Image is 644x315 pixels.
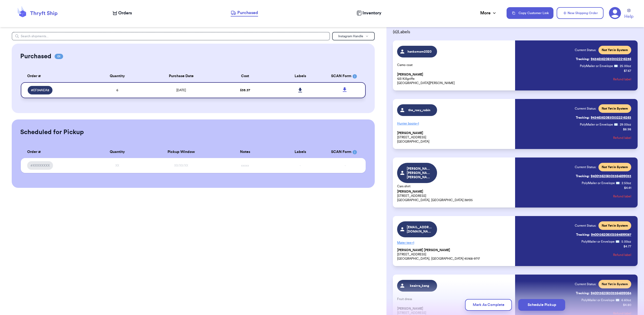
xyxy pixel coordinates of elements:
span: Orders [118,10,132,16]
span: XX/XX/XX [174,164,188,167]
span: : [618,122,619,127]
button: Refund label [613,73,631,85]
span: [PERSON_NAME] [397,73,423,77]
span: the_rosy_robin [407,108,432,112]
p: $ 8.98 [623,127,631,131]
span: - [345,164,346,167]
span: Not Yet in System [602,282,628,286]
span: Purchased [237,10,258,16]
span: #XXXXXXXX [30,163,50,168]
span: Instagram Handle [338,35,363,38]
span: Not Yet in System [602,106,628,111]
span: [PERSON_NAME].[PERSON_NAME].[PERSON_NAME] [407,167,432,179]
p: [STREET_ADDRESS] [GEOGRAPHIC_DATA], [GEOGRAPHIC_DATA] 38135 [397,189,512,202]
p: [STREET_ADDRESS] [GEOGRAPHIC_DATA], [GEOGRAPHIC_DATA] 45168-9717 [397,248,512,261]
p: Mater tee [397,238,512,247]
a: Tracking:9400136208303364899064 [576,289,631,297]
a: Tracking:9400136208303364899033 [576,172,631,180]
div: SCAN Form [331,73,360,79]
th: Purchase Date [145,70,217,82]
button: Refund label [613,249,631,261]
span: xxxxx [241,164,249,167]
button: Copy Customer Link [507,7,553,19]
span: Current Status: [575,106,596,111]
th: Notes [217,146,272,158]
span: Tracking: [576,233,590,237]
th: Pickup Window [145,146,217,158]
span: $ 35.37 [240,89,250,92]
span: PolyMailer or Envelope ✉️ [580,64,618,68]
p: [STREET_ADDRESS] [GEOGRAPHIC_DATA] [397,131,512,144]
span: + 1 [411,241,414,244]
p: Cars shirt [397,184,512,188]
span: Help [624,13,633,20]
div: SCAN Form [331,149,360,155]
span: PolyMailer or Envelope ✉️ [580,123,618,126]
span: : [620,181,621,185]
p: 123 Killgriffe [GEOGRAPHIC_DATA][PERSON_NAME] [397,72,512,85]
span: [PERSON_NAME] [397,131,423,135]
button: Refund label [613,190,631,202]
span: # EF34AEA8 [31,88,49,92]
span: Inventory [362,10,381,16]
span: Tracking: [576,291,590,295]
p: $ 4.77 [623,244,631,248]
button: Refund label [613,132,631,144]
h2: Purchased [20,52,51,61]
th: Quantity [90,70,145,82]
span: : [618,64,619,68]
div: More [480,10,497,16]
a: Tracking:9434636208303322216256 [576,55,631,63]
span: [PERSON_NAME] [PERSON_NAME] [397,248,450,252]
th: Order # [21,70,90,82]
a: Tracking:9434636208303322216263 [576,113,631,122]
span: PolyMailer or Envelope ✉️ [581,240,619,243]
span: XX [115,164,119,167]
th: Cost [217,70,272,82]
span: Not Yet in System [602,165,628,169]
span: hanksmom2020 [407,49,432,54]
button: Mark As Complete [465,299,512,311]
p: Hunter boots [397,119,512,128]
span: Not Yet in System [602,48,628,52]
input: Search shipments... [12,32,330,40]
span: 25.00 oz [620,64,631,68]
p: $ 4.41 [624,186,631,190]
span: 01 [55,54,63,59]
span: [EMAIL_ADDRESS][DOMAIN_NAME] [407,225,432,234]
span: keairra_kang [407,284,432,288]
span: Current Status: [575,165,596,169]
span: PolyMailer or Envelope ✉️ [582,181,620,185]
th: Labels [272,146,328,158]
th: Labels [272,70,328,82]
button: Instagram Handle [332,32,375,40]
span: + 1 [416,122,419,125]
th: Order # [21,146,90,158]
span: ( 6 ) Labels [393,29,638,35]
a: Help [624,9,633,20]
button: New Shipping Order [557,7,604,19]
a: Purchased [231,10,258,16]
a: Orders [113,10,132,16]
a: Inventory [357,10,381,16]
span: [PERSON_NAME] [397,190,423,194]
span: 29.00 oz [620,122,631,127]
a: Tracking:9400136208303364899057 [576,230,631,239]
th: Quantity [90,146,145,158]
span: - [300,164,301,167]
span: Tracking: [576,115,590,120]
p: $ 7.67 [624,69,631,73]
span: Current Status: [575,223,596,228]
button: Schedule Pickup [518,299,565,311]
span: Tracking: [576,57,590,61]
span: : [619,239,620,244]
span: 5.00 oz [621,239,631,244]
span: Not Yet in System [602,223,628,228]
span: Current Status: [575,48,596,52]
span: 2.50 oz [622,181,631,185]
span: [DATE] [176,89,186,92]
span: 6 [116,89,118,92]
h2: Scheduled for Pickup [20,128,84,136]
span: Current Status: [575,282,596,286]
p: Camo coat [397,63,512,67]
